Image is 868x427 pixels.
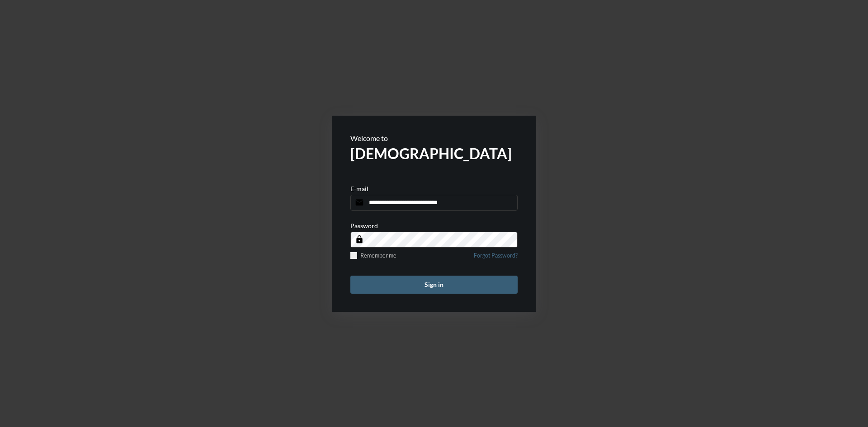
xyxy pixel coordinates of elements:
[474,252,518,264] a: Forgot Password?
[350,185,368,192] p: E-mail
[350,276,518,294] button: Sign in
[350,252,396,259] label: Remember me
[350,222,378,230] p: Password
[350,145,518,162] h2: [DEMOGRAPHIC_DATA]
[350,134,518,142] p: Welcome to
